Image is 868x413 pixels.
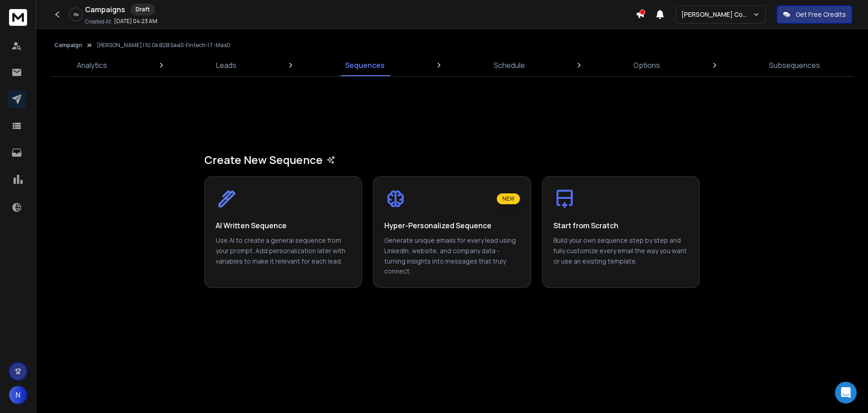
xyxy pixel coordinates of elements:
[681,10,753,19] p: [PERSON_NAME] Consulting
[633,60,660,71] p: Options
[114,18,157,25] p: [DATE] 04:23 AM
[204,176,362,288] button: AI Written SequenceUse AI to create a general sequence from your prompt. Add personalization late...
[345,60,385,71] p: Sequences
[85,18,112,25] p: Created At:
[384,221,491,230] h3: Hyper-Personalized Sequence
[71,54,113,76] a: Analytics
[764,54,826,76] a: Subsequences
[9,386,27,404] button: N
[340,54,390,76] a: Sequences
[373,176,531,288] button: NEWHyper-Personalized SequenceGenerate unique emails for every lead using LinkedIn, website, and ...
[216,60,236,71] p: Leads
[553,221,618,230] h3: Start from Scratch
[211,54,242,76] a: Leads
[553,235,689,277] p: Build your own sequence step by step and fully customize every email the way you want or use an e...
[216,221,287,230] h3: AI Written Sequence
[497,193,520,204] div: NEW
[54,42,82,49] button: Campaign
[777,5,852,24] button: Get Free Credits
[384,235,519,277] p: Generate unique emails for every lead using LinkedIn, website, and company data - turning insight...
[488,54,530,76] a: Schedule
[74,12,79,17] p: 0 %
[542,176,700,288] button: Start from ScratchBuild your own sequence step by step and fully customize every email the way yo...
[796,10,846,19] p: Get Free Credits
[85,4,125,15] h1: Campaigns
[204,153,700,167] h1: Create New Sequence
[77,60,107,71] p: Analytics
[628,54,665,76] a: Options
[769,60,820,71] p: Subsequences
[131,4,155,15] div: Draft
[216,235,351,277] p: Use AI to create a general sequence from your prompt. Add personalization later with variables to...
[494,60,525,71] p: Schedule
[97,42,231,49] p: [PERSON_NAME] | 10.0k B2B SaaS-Fintech-IT-MaxD
[835,382,857,403] div: Open Intercom Messenger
